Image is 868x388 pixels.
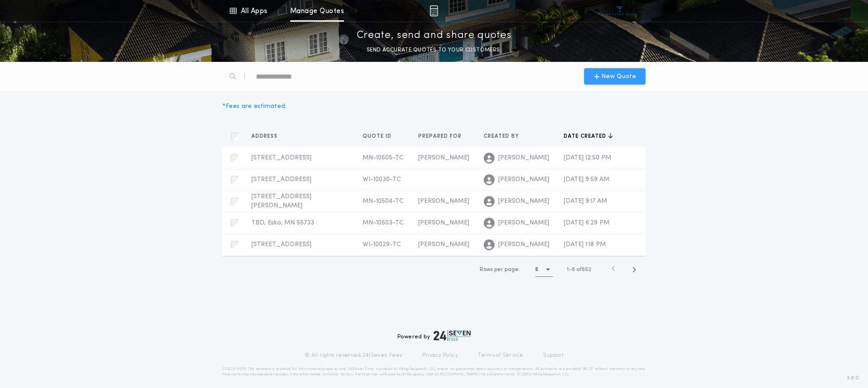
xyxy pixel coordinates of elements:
[418,154,469,161] span: [PERSON_NAME]
[535,262,553,277] button: 5
[498,175,549,184] span: [PERSON_NAME]
[363,220,404,226] span: MN-10503-TC
[584,68,646,84] button: New Quote
[251,193,311,209] span: [STREET_ADDRESS][PERSON_NAME]
[418,220,469,226] span: [PERSON_NAME]
[478,352,523,359] a: Terms of Service
[251,176,311,183] span: [STREET_ADDRESS]
[564,220,609,226] span: [DATE] 6:29 PM
[564,154,611,161] span: [DATE] 12:50 PM
[429,5,438,16] img: img
[576,266,591,274] span: of 552
[567,267,569,272] span: 1
[564,176,609,183] span: [DATE] 9:59 AM
[222,366,646,377] p: DISCLAIMER: This estimate is provided for informational purposes only. 24|Seven Fees, a product o...
[363,241,401,248] span: WI-10029-TC
[498,219,549,228] span: [PERSON_NAME]
[564,132,613,141] button: Date created
[418,198,469,205] span: [PERSON_NAME]
[564,241,606,248] span: [DATE] 1:18 PM
[367,46,501,55] p: SEND ACCURATE QUOTES TO YOUR CUSTOMERS.
[422,352,458,359] a: Privacy Policy
[222,102,287,111] div: * Fees are estimated.
[498,154,549,163] span: [PERSON_NAME]
[363,133,393,140] span: Quote ID
[357,28,512,43] p: Create, send and share quotes
[484,133,521,140] span: Created by
[847,374,859,382] span: 3.8.0
[543,352,563,359] a: Support
[397,330,471,341] div: Powered by
[434,330,471,341] img: logo
[251,220,314,226] span: TBD, Esko, MN 55733
[572,267,575,272] span: 5
[251,241,311,248] span: [STREET_ADDRESS]
[484,132,526,141] button: Created by
[435,373,480,376] a: [URL][DOMAIN_NAME]
[251,154,311,161] span: [STREET_ADDRESS]
[418,133,463,140] span: Prepared for
[498,197,549,206] span: [PERSON_NAME]
[363,198,404,205] span: MN-10504-TC
[603,6,637,15] img: vs-icon
[601,72,636,81] span: New Quote
[564,133,608,140] span: Date created
[498,240,549,249] span: [PERSON_NAME]
[535,265,538,274] h1: 5
[363,154,404,161] span: MN-10505-TC
[363,132,398,141] button: Quote ID
[564,198,607,205] span: [DATE] 9:17 AM
[251,133,279,140] span: Address
[480,267,520,272] span: Rows per page:
[363,176,401,183] span: WI-10030-TC
[418,241,469,248] span: [PERSON_NAME]
[305,352,402,359] p: © All rights reserved. 24|Seven Fees
[251,132,284,141] button: Address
